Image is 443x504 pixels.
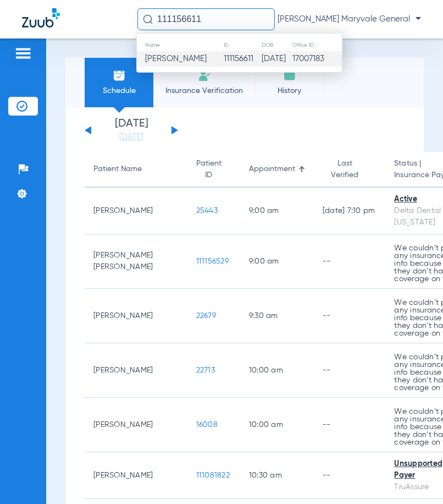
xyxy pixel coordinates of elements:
[196,258,229,265] span: 111156529
[263,85,315,96] span: History
[93,85,145,96] span: Schedule
[85,289,187,343] td: [PERSON_NAME]
[137,39,223,51] th: Name
[196,207,218,215] span: 25443
[85,452,187,499] td: [PERSON_NAME]
[22,8,60,28] img: Zuub Logo
[388,451,443,504] iframe: Chat Widget
[85,343,187,398] td: [PERSON_NAME]
[323,158,367,181] div: Last Verified
[196,472,230,479] span: 111081822
[292,51,342,67] td: 17007183
[240,343,314,398] td: 10:00 AM
[314,398,386,452] td: --
[143,14,153,24] img: Search Icon
[314,188,386,234] td: [DATE] 7:10 PM
[137,8,275,30] input: Search for patients
[85,188,187,234] td: [PERSON_NAME]
[223,51,261,67] td: 111156611
[14,47,32,60] img: hamburger-icon
[314,343,386,398] td: --
[196,421,218,429] span: 16008
[223,39,261,51] th: ID
[240,188,314,234] td: 9:00 AM
[314,452,386,499] td: --
[198,69,211,82] img: Manual Insurance Verification
[98,118,164,143] li: [DATE]
[85,398,187,452] td: [PERSON_NAME]
[314,234,386,289] td: --
[261,51,292,67] td: [DATE]
[278,14,421,25] span: [PERSON_NAME] Maryvale General
[93,163,179,175] div: Patient Name
[314,289,386,343] td: --
[249,163,295,175] div: Appointment
[85,234,187,289] td: [PERSON_NAME] [PERSON_NAME]
[283,69,296,82] img: History
[145,54,207,63] span: [PERSON_NAME]
[249,163,305,175] div: Appointment
[261,39,292,51] th: DOB
[240,234,314,289] td: 9:00 AM
[113,69,126,82] img: Schedule
[292,39,342,51] th: Office ID
[196,366,215,374] span: 22713
[240,452,314,499] td: 10:30 AM
[196,158,231,181] div: Patient ID
[93,163,142,175] div: Patient Name
[196,312,216,320] span: 22679
[240,289,314,343] td: 9:30 AM
[162,85,247,96] span: Insurance Verification
[240,398,314,452] td: 10:00 AM
[323,158,377,181] div: Last Verified
[98,132,164,143] a: [DATE]
[196,158,221,181] div: Patient ID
